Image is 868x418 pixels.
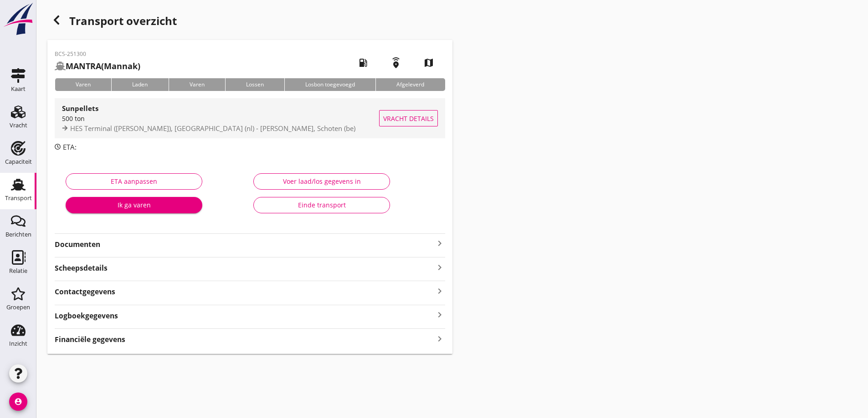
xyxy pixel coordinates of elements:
[434,238,445,249] i: keyboard_arrow_right
[379,110,438,126] button: Vracht details
[62,104,98,113] strong: Sunpellets
[261,176,382,186] div: Voer laad/los gegevens in
[70,124,355,133] span: HES Terminal ([PERSON_NAME]), [GEOGRAPHIC_DATA] (nl) - [PERSON_NAME], Schoten (be)
[434,332,445,345] i: keyboard_arrow_right
[111,78,168,91] div: Laden
[5,159,32,165] div: Capaciteit
[55,60,140,72] h2: (Mannak)
[253,173,390,190] button: Voer laad/los gegevens in
[55,50,140,58] p: BCS-251300
[55,311,118,321] strong: Logboekgegevens
[55,78,111,91] div: Varen
[253,197,390,213] button: Einde transport
[375,78,445,91] div: Afgeleverd
[55,287,115,297] strong: Contactgegevens
[47,11,452,33] div: Transport overzicht
[55,334,125,345] strong: Financiële gegevens
[10,122,27,128] div: Vracht
[383,114,434,123] span: Vracht details
[55,98,445,138] a: Sunpellets500 tonHES Terminal ([PERSON_NAME]), [GEOGRAPHIC_DATA] (nl) - [PERSON_NAME], Schoten (b...
[169,78,225,91] div: Varen
[350,50,376,76] i: local_gas_station
[63,142,77,151] span: ETA:
[66,173,202,190] button: ETA aanpassen
[5,232,31,237] div: Berichten
[55,239,434,250] strong: Documenten
[434,261,445,273] i: keyboard_arrow_right
[73,200,195,210] div: Ik ga varen
[55,263,108,273] strong: Scheepsdetails
[9,268,27,274] div: Relatie
[66,197,202,213] button: Ik ga varen
[2,2,35,36] img: logo-small.a267ee39.svg
[9,393,27,411] i: account_circle
[284,78,375,91] div: Losbon toegevoegd
[225,78,284,91] div: Lossen
[261,200,382,210] div: Einde transport
[73,176,195,186] div: ETA aanpassen
[434,285,445,297] i: keyboard_arrow_right
[11,86,26,92] div: Kaart
[434,309,445,321] i: keyboard_arrow_right
[6,304,30,310] div: Groepen
[5,195,32,201] div: Transport
[66,60,101,71] strong: MANTRA
[416,50,442,76] i: map
[9,341,27,347] div: Inzicht
[62,114,379,123] div: 500 ton
[383,50,409,76] i: emergency_share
